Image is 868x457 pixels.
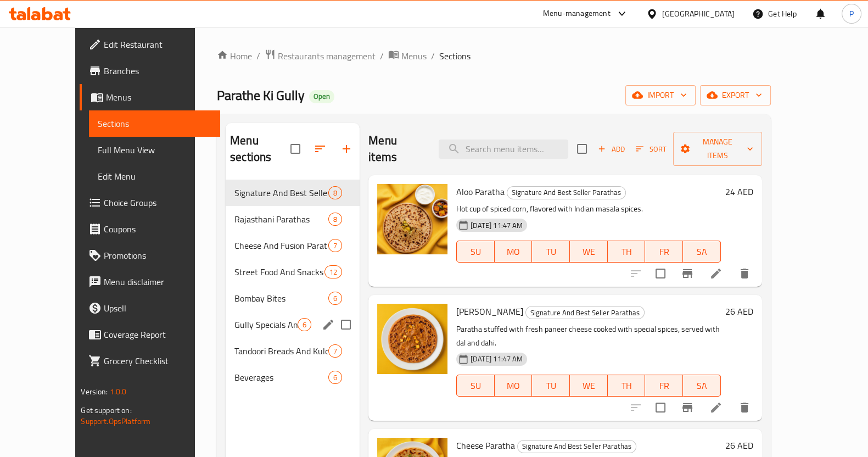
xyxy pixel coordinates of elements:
span: [DATE] 11:47 AM [466,354,527,364]
span: FR [649,244,679,260]
div: Signature And Best Seller Parathas8 [226,180,360,206]
div: items [328,344,342,358]
span: 6 [329,293,341,304]
span: 8 [329,214,341,225]
span: SA [687,244,716,260]
span: Sort sections [307,136,333,162]
span: Bombay Bites [234,292,328,305]
a: Edit menu item [709,401,723,414]
img: Aloo Paratha [377,184,447,254]
button: import [625,85,696,105]
span: Add item [593,141,629,158]
span: 7 [329,346,341,356]
span: Tandoori Breads And Kulchas [234,344,328,358]
span: Get support on: [81,403,131,417]
span: Cheese Paratha [456,437,515,454]
span: Edit Menu [98,170,211,183]
span: SA [687,378,716,394]
a: Support.OpsPlatform [81,414,150,428]
span: Promotions [104,249,211,262]
nav: breadcrumb [217,49,770,63]
nav: Menu sections [226,175,360,395]
button: SU [456,241,495,263]
span: Edit Restaurant [104,38,211,51]
span: Sections [439,49,471,63]
span: MO [499,244,528,260]
span: Select all sections [284,137,307,160]
button: TU [532,241,570,263]
span: TH [612,244,641,260]
button: TH [608,241,646,263]
a: Edit menu item [709,267,723,280]
button: export [700,85,771,105]
div: Menu-management [543,7,611,20]
h6: 24 AED [725,184,753,199]
button: MO [495,375,533,397]
a: Edit Menu [89,163,220,190]
a: Menus [80,84,220,110]
div: Beverages [234,371,328,384]
div: Gully Specials And Combos6edit [226,311,360,338]
span: import [634,88,687,102]
a: Grocery Checklist [80,348,220,374]
div: Signature And Best Seller Parathas [517,440,636,453]
a: Full Menu View [89,137,220,163]
a: Coupons [80,216,220,242]
input: search [439,140,568,159]
span: Sort items [629,141,673,158]
span: 6 [298,320,311,330]
a: Home [217,49,252,63]
span: P [849,8,854,20]
span: 1.0.0 [110,384,127,399]
button: delete [731,394,758,421]
a: Restaurants management [265,49,376,63]
span: Menus [401,49,427,63]
div: Open [309,90,334,103]
span: Full Menu View [98,143,211,157]
button: SA [683,375,721,397]
button: Add [593,141,629,158]
span: Branches [104,64,211,77]
span: Rajasthani Parathas [234,213,328,226]
h6: 26 AED [725,304,753,319]
div: Beverages6 [226,364,360,391]
div: Signature And Best Seller Parathas [234,186,328,199]
span: [PERSON_NAME] [456,303,523,320]
span: TU [536,244,565,260]
span: Select section [570,137,593,160]
button: SA [683,241,721,263]
span: TU [536,378,565,394]
span: WE [574,378,603,394]
span: Manage items [682,135,753,163]
a: Branches [80,58,220,84]
button: Sort [633,141,669,158]
h2: Menu items [368,132,425,165]
h6: 26 AED [725,438,753,453]
button: MO [495,241,533,263]
a: Promotions [80,242,220,269]
a: Coverage Report [80,321,220,348]
span: Grocery Checklist [104,354,211,367]
span: Cheese And Fusion Parathas [234,239,328,252]
span: Version: [81,384,108,399]
span: Choice Groups [104,196,211,209]
div: [GEOGRAPHIC_DATA] [662,8,735,20]
span: Parathe Ki Gully [217,83,305,108]
button: FR [645,241,683,263]
button: Branch-specific-item [674,260,701,287]
div: items [328,292,342,305]
div: Street Food And Snacks12 [226,259,360,285]
span: Open [309,92,334,101]
div: items [328,371,342,384]
span: Signature And Best Seller Parathas [526,306,644,319]
span: export [709,88,762,102]
span: Sort [636,143,666,155]
span: Signature And Best Seller Parathas [507,186,625,199]
li: / [256,49,260,63]
button: WE [570,241,608,263]
span: [DATE] 11:47 AM [466,220,527,231]
div: items [328,213,342,226]
p: Paratha stuffed with fresh paneer cheese cooked with special spices, served with dal and dahi. [456,322,720,350]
